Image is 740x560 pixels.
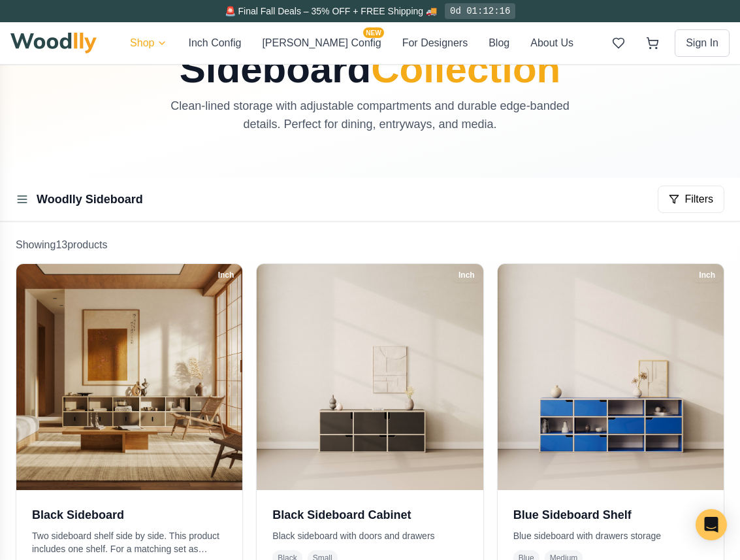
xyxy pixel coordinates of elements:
button: About Us [530,35,573,51]
img: Blue Sideboard Shelf [498,264,724,490]
p: Black sideboard with doors and drawers [272,529,467,542]
span: Collection [371,47,560,91]
p: Clean-lined storage with adjustable compartments and durable edge-banded details. Perfect for din... [151,97,590,133]
p: Blue sideboard with drawers storage [513,529,708,542]
img: Black Sideboard Cabinet [257,264,483,490]
h3: Black Sideboard [32,506,227,524]
span: 🚨 Final Fall Deals – 35% OFF + FREE Shipping 🚚 [225,6,437,16]
button: Inch Config [188,35,241,51]
button: Filters [658,186,724,213]
div: Inch [453,268,481,282]
img: Black Sideboard [16,264,242,490]
a: Woodlly Sideboard [37,193,143,206]
button: For Designers [402,35,468,51]
h1: Sideboard [78,50,663,89]
button: Sign In [675,29,730,57]
span: Filters [684,191,713,207]
div: Open Intercom Messenger [696,509,727,540]
h3: Blue Sideboard Shelf [513,506,708,524]
div: Inch [693,268,721,282]
button: Blog [489,35,509,51]
h3: Black Sideboard Cabinet [272,506,467,524]
p: Showing 13 product s [16,237,724,253]
button: [PERSON_NAME] ConfigNEW [262,35,381,51]
button: Shop [130,35,167,51]
div: Inch [212,268,240,282]
div: 0d 01:12:16 [445,3,515,19]
p: Two sideboard shelf side by side. This product includes one shelf. For a matching set as shown in... [32,529,227,555]
img: Woodlly [10,33,97,54]
span: NEW [363,27,383,38]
